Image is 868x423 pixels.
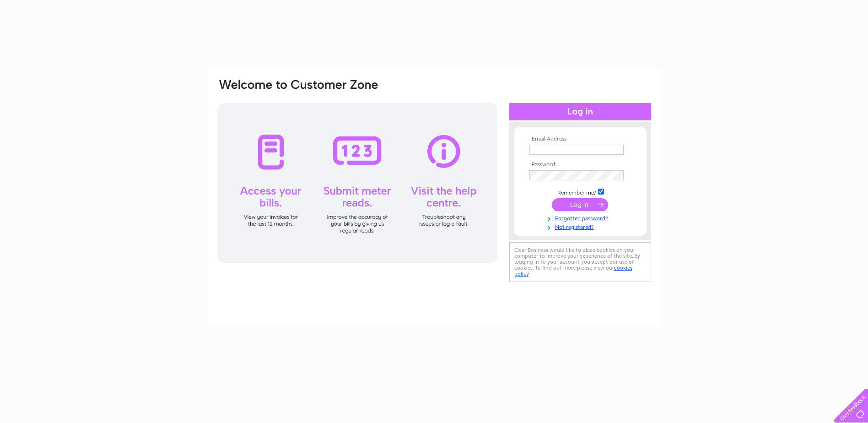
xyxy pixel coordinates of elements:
[529,213,633,222] a: Forgotten password?
[509,242,651,282] div: Clear Business would like to place cookies on your computer to improve your experience of the sit...
[527,187,633,196] td: Remember me?
[527,162,633,168] th: Password:
[552,198,608,211] input: Submit
[527,136,633,142] th: Email Address:
[514,265,632,277] a: cookies policy
[529,222,633,231] a: Not registered?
